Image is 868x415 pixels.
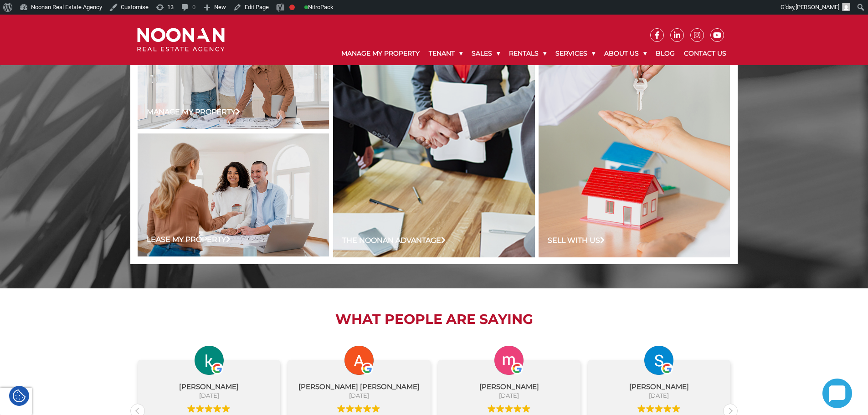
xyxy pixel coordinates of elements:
[646,405,654,413] img: Google
[213,405,221,413] img: Google
[144,382,273,391] div: [PERSON_NAME]
[796,4,839,10] span: [PERSON_NAME]
[488,405,496,413] img: Google
[511,363,523,374] img: Google
[372,405,380,413] img: Google
[344,346,374,375] img: Ashim Budhathoki chhetri profile picture
[147,234,231,245] a: Lease my Property
[445,391,574,400] div: [DATE]
[342,235,446,246] a: The Noonan Advantage
[294,382,423,391] div: [PERSON_NAME] [PERSON_NAME]
[337,405,345,413] img: Google
[600,42,651,65] a: About Us
[548,235,605,246] a: Sell with us
[222,405,230,413] img: Google
[211,363,223,374] img: Google
[187,405,195,413] img: Google
[147,107,240,118] a: Manage my Property
[424,42,467,65] a: Tenant
[363,405,371,413] img: Google
[595,382,724,391] div: [PERSON_NAME]
[337,42,424,65] a: Manage My Property
[144,391,273,400] div: [DATE]
[289,5,295,10] div: Focus keyphrase not set
[672,405,680,413] img: Google
[514,405,522,413] img: Google
[637,405,646,413] img: Google
[551,42,600,65] a: Services
[522,405,530,413] img: Google
[196,405,204,413] img: Google
[361,363,373,374] img: Google
[445,382,574,391] div: [PERSON_NAME]
[346,405,354,413] img: Google
[661,363,673,374] img: Google
[354,405,363,413] img: Google
[679,42,731,65] a: Contact Us
[137,28,225,52] img: Noonan Real Estate Agency
[644,346,673,375] img: Salni Pillay profile picture
[467,42,504,65] a: Sales
[504,42,551,65] a: Rentals
[505,405,513,413] img: Google
[494,346,524,375] img: marlyn whitworth profile picture
[651,42,679,65] a: Blog
[205,405,213,413] img: Google
[496,405,504,413] img: Google
[663,405,672,413] img: Google
[130,311,738,328] h2: What People are Saying
[595,391,724,400] div: [DATE]
[9,386,29,406] div: Cookie Settings
[195,346,224,375] img: kevin foo profile picture
[294,391,423,400] div: [DATE]
[655,405,663,413] img: Google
